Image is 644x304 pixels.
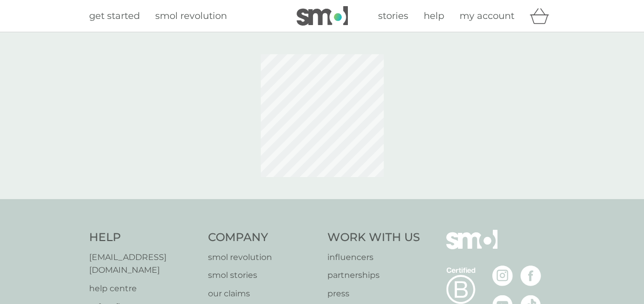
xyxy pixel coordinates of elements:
h4: Work With Us [327,230,420,246]
a: help [424,9,444,24]
a: press [327,287,420,300]
img: smol [297,6,348,26]
a: influencers [327,251,420,264]
a: my account [460,9,514,24]
a: stories [378,9,408,24]
span: smol revolution [155,10,227,21]
a: our claims [208,287,317,300]
img: visit the smol Instagram page [492,266,513,286]
a: help centre [89,282,198,295]
img: visit the smol Facebook page [521,266,541,286]
a: [EMAIL_ADDRESS][DOMAIN_NAME] [89,251,198,277]
a: get started [89,9,140,24]
a: smol stories [208,269,317,282]
a: partnerships [327,269,420,282]
span: my account [460,10,514,21]
h4: Help [89,230,198,246]
span: help [424,10,444,21]
div: basket [530,6,555,26]
a: smol revolution [208,251,317,264]
span: get started [89,10,140,21]
a: smol revolution [155,9,227,24]
h4: Company [208,230,317,246]
img: smol [446,230,497,265]
span: stories [378,10,408,21]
